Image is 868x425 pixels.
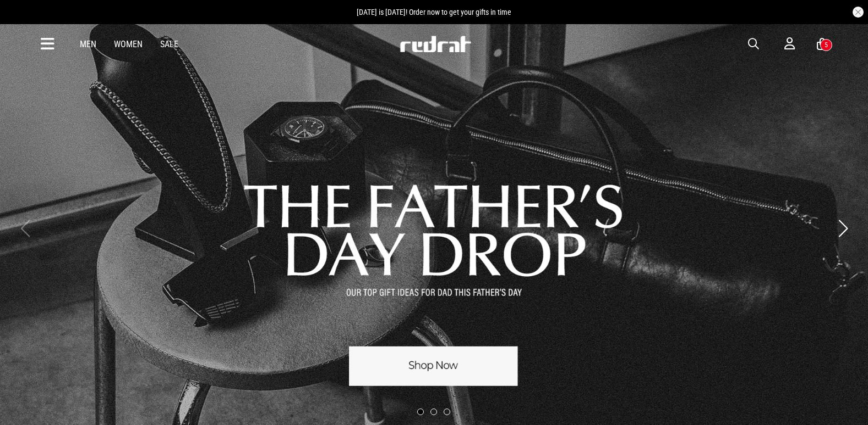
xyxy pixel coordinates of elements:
[817,38,827,50] a: 5
[836,216,850,241] button: Next slide
[825,41,828,49] div: 5
[160,39,178,49] a: Sale
[357,8,511,16] span: [DATE] is [DATE]! Order now to get your gifts in time
[114,39,143,49] a: Women
[399,36,472,52] img: Redrat logo
[18,216,32,241] button: Previous slide
[80,39,96,49] a: Men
